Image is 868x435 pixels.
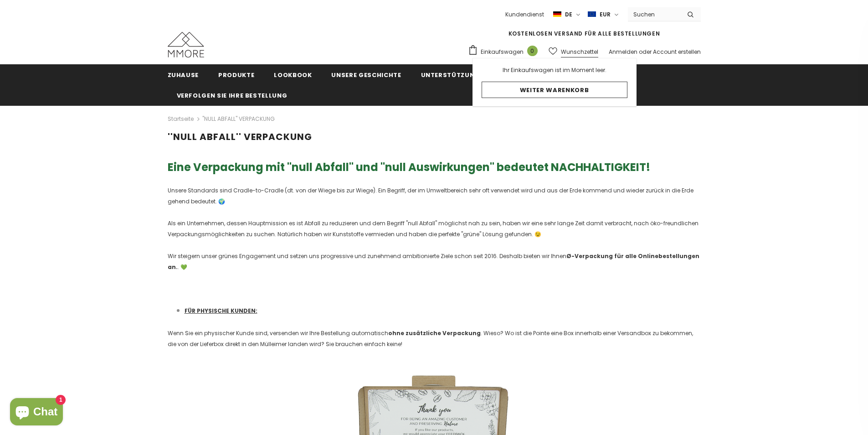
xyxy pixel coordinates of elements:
[218,64,254,85] a: Produkte
[168,160,650,175] span: Eine Verpackung mit ''null Abfall'' und ''null Auswirkungen'' bedeutet NACHHALTIGKEIT!
[549,44,598,60] a: Wunschzettel
[421,64,480,85] a: Unterstützung
[331,64,401,85] a: Unsere Geschichte
[628,8,680,21] input: Search Site
[639,48,652,56] span: oder
[274,64,312,85] a: Lookbook
[168,130,312,143] span: ''NULL ABFALL'' VERPACKUNG
[421,71,480,79] span: Unterstützung
[527,46,538,56] span: 0
[553,10,561,18] img: i-lang-2.png
[482,82,627,98] a: Weiter Warenkorb
[508,30,660,37] span: KOSTENLOSEN VERSAND FÜR ALLE BESTELLUNGEN
[565,10,572,19] span: de
[274,71,312,79] span: Lookbook
[468,45,542,58] a: Einkaufswagen 0
[202,114,275,124] span: ''NULL ABFALL'' VERPACKUNG
[481,47,524,57] span: Einkaufswagen
[218,71,254,79] span: Produkte
[177,85,288,105] a: Verfolgen Sie Ihre Bestellung
[653,48,701,56] a: Account erstellen
[168,252,699,271] strong: Ø-Verpackung für alle Onlinebestellungen an.
[168,328,701,350] p: Wenn Sie ein physischer Kunde sind, versenden wir Ihre Bestellung automatisch . Wieso? Wo ist die...
[388,329,481,337] strong: ohne zusätzliche Verpackung
[7,398,66,428] inbox-online-store-chat: Onlineshop-Chat von Shopify
[168,64,199,85] a: Zuhause
[177,91,288,100] span: Verfolgen Sie Ihre Bestellung
[168,114,194,124] a: Startseite
[505,10,544,18] span: Kundendienst
[561,47,598,57] span: Wunschzettel
[168,32,204,57] img: MMORE Cases
[600,10,611,19] span: EUR
[185,307,257,315] span: FÜR PHYSISCHE KUNDEN:
[168,71,199,79] span: Zuhause
[609,48,637,56] a: Anmelden
[482,66,627,75] p: Ihr Einkaufswagen ist im Moment leer.
[331,71,401,79] span: Unsere Geschichte
[168,185,701,273] p: Unsere Standards sind Cradle-to-Cradle (dt. von der Wiege bis zur Wiege). Ein Begriff, der im Umw...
